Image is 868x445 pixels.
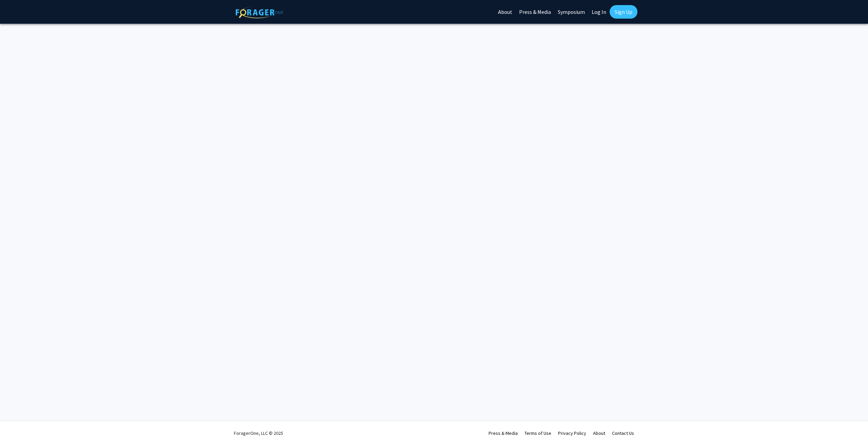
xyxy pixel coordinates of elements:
[610,5,637,19] a: Sign Up
[489,430,518,436] a: Press & Media
[234,421,283,445] div: ForagerOne, LLC © 2025
[593,430,605,436] a: About
[612,430,634,436] a: Contact Us
[236,6,283,18] img: ForagerOne Logo
[525,430,551,436] a: Terms of Use
[558,430,586,436] a: Privacy Policy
